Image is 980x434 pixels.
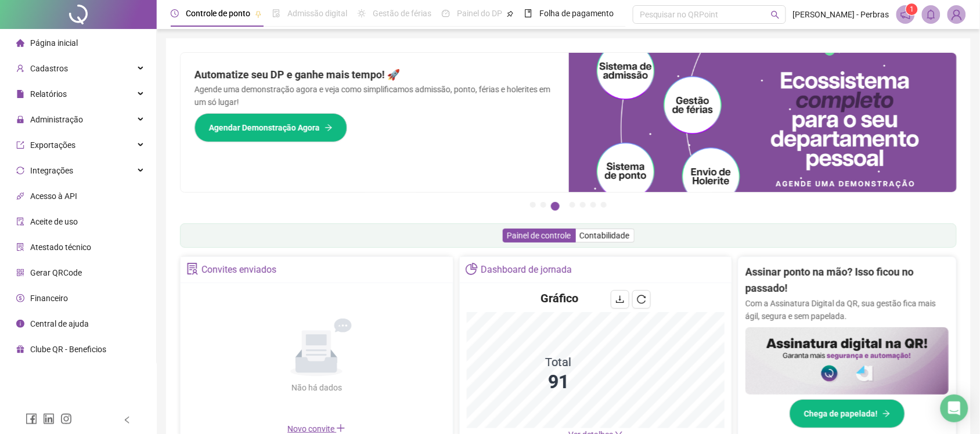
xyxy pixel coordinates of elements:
[442,9,450,17] span: dashboard
[30,115,83,124] span: Administração
[790,399,905,428] button: Chega de papelada!
[30,38,78,48] span: Página inicial
[30,345,106,354] span: Clube QR - Beneficios
[906,3,918,15] sup: 1
[255,10,262,17] span: pushpin
[793,8,889,21] span: [PERSON_NAME] - Perbras
[30,243,91,252] span: Atestado técnico
[201,260,276,280] div: Convites enviados
[30,217,78,226] span: Aceite de uso
[325,124,333,132] span: arrow-right
[16,141,24,149] span: export
[590,202,596,208] button: 6
[601,202,607,208] button: 7
[194,113,347,142] button: Agendar Demonstração Agora
[569,53,957,192] img: banner%2Fd57e337e-a0d3-4837-9615-f134fc33a8e6.png
[30,166,73,175] span: Integrações
[60,413,72,425] span: instagram
[615,295,625,304] span: download
[941,395,968,422] div: Open Intercom Messenger
[26,413,37,425] span: facebook
[16,294,24,302] span: dollar
[263,381,370,394] div: Não há dados
[16,115,24,124] span: lock
[16,64,24,73] span: user-add
[16,39,24,47] span: home
[336,424,345,433] span: plus
[16,243,24,251] span: solution
[186,263,199,275] span: solution
[194,83,555,108] p: Agende uma demonstração agora e veja como simplificamos admissão, ponto, férias e holerites em um...
[637,295,646,304] span: reload
[551,202,560,211] button: 3
[745,327,949,395] img: banner%2F02c71560-61a6-44d4-94b9-c8ab97240462.png
[541,202,546,208] button: 2
[358,9,366,17] span: sun
[16,167,24,175] span: sync
[570,202,575,208] button: 4
[580,202,586,208] button: 5
[771,10,780,19] span: search
[171,9,179,17] span: clock-circle
[539,9,614,18] span: Folha de pagamento
[43,413,55,425] span: linkedin
[804,407,878,420] span: Chega de papelada!
[16,345,24,353] span: gift
[481,260,572,280] div: Dashboard de jornada
[30,268,82,277] span: Gerar QRCode
[272,9,280,17] span: file-done
[900,9,911,20] span: notification
[30,294,68,303] span: Financeiro
[30,89,67,99] span: Relatórios
[16,218,24,226] span: audit
[16,90,24,98] span: file
[209,121,320,134] span: Agendar Demonstração Agora
[30,319,89,328] span: Central de ajuda
[926,9,936,20] span: bell
[910,5,914,13] span: 1
[882,410,891,418] span: arrow-right
[507,10,514,17] span: pushpin
[373,9,431,18] span: Gestão de férias
[30,64,68,73] span: Cadastros
[16,320,24,328] span: info-circle
[30,191,77,201] span: Acesso à API
[507,231,571,240] span: Painel de controle
[123,416,131,424] span: left
[524,9,532,17] span: book
[530,202,536,208] button: 1
[287,424,345,433] span: Novo convite
[186,9,250,18] span: Controle de ponto
[194,67,555,83] h2: Automatize seu DP e ganhe mais tempo! 🚀
[948,6,965,23] img: 85049
[457,9,502,18] span: Painel do DP
[541,290,579,306] h4: Gráfico
[287,9,347,18] span: Admissão digital
[745,297,949,323] p: Com a Assinatura Digital da QR, sua gestão fica mais ágil, segura e sem papelada.
[16,269,24,277] span: qrcode
[30,140,75,150] span: Exportações
[16,192,24,200] span: api
[745,264,949,297] h2: Assinar ponto na mão? Isso ficou no passado!
[580,231,630,240] span: Contabilidade
[466,263,478,275] span: pie-chart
